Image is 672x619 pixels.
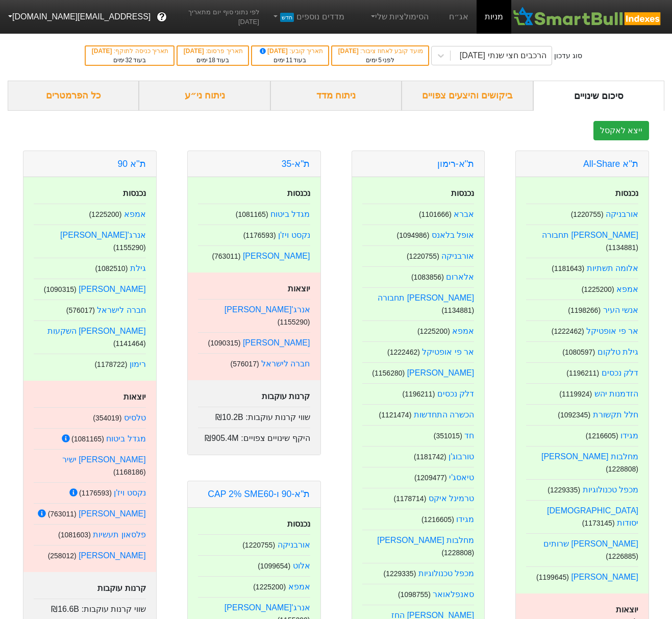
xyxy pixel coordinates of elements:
[552,327,584,335] small: ( 1222462 )
[92,47,114,55] span: [DATE]
[414,453,446,461] small: ( 1181742 )
[421,515,454,524] small: ( 1216605 )
[419,210,452,218] small: ( 1101666 )
[79,551,146,560] a: [PERSON_NAME]
[278,231,310,239] a: נקסט ויז'ן
[198,428,310,444] div: היקף שינויים צפויים :
[126,57,132,64] span: 32
[209,57,215,64] span: 18
[93,530,145,539] a: פלסאון תעשיות
[606,552,638,560] small: ( 1226885 )
[286,57,292,64] span: 11
[460,49,547,62] div: הרכבים חצי שנתי [DATE]
[257,46,323,56] div: תאריך קובע :
[586,432,618,440] small: ( 1216605 )
[402,81,533,111] div: ביקושים והיצעים צפויים
[113,339,146,348] small: ( 1141464 )
[205,434,238,442] span: ₪905.4M
[270,81,402,111] div: ניתוח מדד
[287,519,310,528] strong: נכנסות
[582,519,615,527] small: ( 1173145 )
[543,539,638,548] a: [PERSON_NAME] שרותים
[449,473,474,482] a: טיאסג'י
[606,210,638,218] a: אורבניקה
[603,306,638,314] a: אנשי העיר
[51,605,79,613] span: ₪16.6B
[568,306,601,314] small: ( 1198266 )
[79,509,146,518] a: [PERSON_NAME]
[58,531,91,539] small: ( 1081603 )
[547,506,638,527] a: [DEMOGRAPHIC_DATA] יסודות
[407,252,439,260] small: ( 1220755 )
[536,573,569,581] small: ( 1199645 )
[208,339,241,347] small: ( 1090315 )
[253,583,286,591] small: ( 1225200 )
[594,389,638,398] a: הזדמנות יהש
[123,392,146,401] strong: יוצאות
[130,264,146,273] a: גילת
[243,338,310,347] a: [PERSON_NAME]
[48,552,77,560] small: ( 258012 )
[449,452,474,461] a: טורבוג'ן
[533,81,664,111] div: סיכום שינויים
[606,243,638,252] small: ( 1134881 )
[258,562,290,570] small: ( 1099654 )
[236,210,268,218] small: ( 1081165 )
[583,485,638,494] a: מכפל טכנולוגיות
[593,410,638,419] a: חלל תקשורת
[124,413,146,422] a: טלסיס
[372,369,405,377] small: ( 1156280 )
[571,573,638,581] a: [PERSON_NAME]
[432,231,474,239] a: אופל בלאנס
[418,569,474,578] a: מכפל טכנולוגיות
[79,489,112,497] small: ( 1176593 )
[278,540,310,549] a: אורבניקה
[616,285,638,293] a: אמפא
[225,305,310,314] a: אנרג'[PERSON_NAME]
[34,599,146,615] div: שווי קרנות עוקבות :
[243,231,276,239] small: ( 1176593 )
[582,285,614,293] small: ( 1225200 )
[113,243,146,252] small: ( 1155290 )
[593,121,649,140] button: ייצא לאקסל
[183,56,243,65] div: בעוד ימים
[407,368,475,377] a: [PERSON_NAME]
[293,561,310,570] a: אלוט
[441,252,474,260] a: אורבניקה
[270,210,310,218] a: מגדל ביטוח
[434,432,462,440] small: ( 351015 )
[159,10,165,24] span: ?
[71,435,104,443] small: ( 1081165 )
[417,327,450,335] small: ( 1225200 )
[542,231,638,239] a: [PERSON_NAME] תחבורה
[554,51,582,61] div: סוג עדכון
[615,189,638,197] strong: נכנסות
[139,81,270,111] div: ניתוח ני״ע
[208,489,310,499] a: ת"א-90 ו-CAP 2% SME60
[383,570,416,578] small: ( 1229335 )
[198,407,310,424] div: שווי קרנות עוקבות :
[606,465,638,473] small: ( 1228808 )
[602,368,638,377] a: דלק נכסים
[130,360,146,368] a: רימון
[114,488,146,497] a: נקסט ויז'ן
[94,360,127,368] small: ( 1178722 )
[91,56,168,65] div: בעוד ימים
[441,549,474,557] small: ( 1228808 )
[559,390,592,398] small: ( 1119924 )
[562,348,595,356] small: ( 1080597 )
[365,7,433,27] a: הסימולציות שלי
[183,46,243,56] div: תאריך פרסום :
[402,390,435,398] small: ( 1196211 )
[446,273,474,281] a: אלארום
[231,360,259,368] small: ( 576017 )
[464,431,474,440] a: חד
[288,284,310,293] strong: יוצאות
[396,231,429,239] small: ( 1094986 )
[89,210,121,218] small: ( 1225200 )
[44,285,77,293] small: ( 1090315 )
[437,159,475,169] a: ת''א-רימון
[587,264,638,273] a: אלומה תשתיות
[91,46,168,56] div: תאריך כניסה לתוקף :
[288,582,310,591] a: אמפא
